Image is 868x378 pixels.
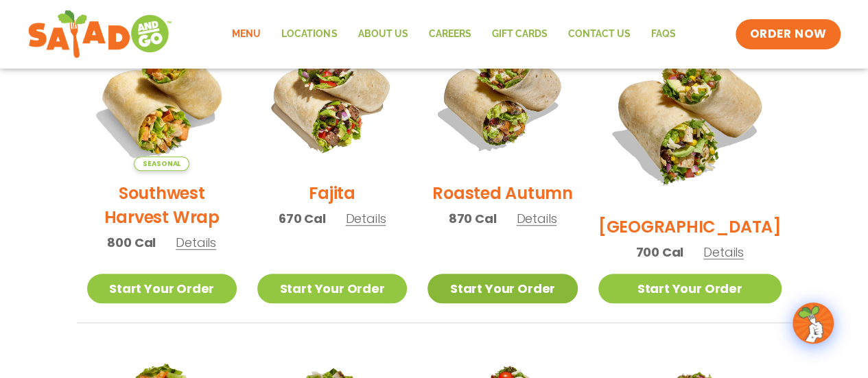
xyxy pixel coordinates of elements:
[271,19,347,50] a: Locations
[749,26,826,43] span: ORDER NOW
[87,274,237,303] a: Start Your Order
[598,274,782,303] a: Start Your Order
[481,19,557,50] a: GIFT CARDS
[427,21,577,171] img: Product photo for Roasted Autumn Wrap
[222,19,271,50] a: Menu
[27,7,172,62] img: new-SAG-logo-768×292
[222,19,685,50] nav: Menu
[635,243,683,261] span: 700 Cal
[176,234,216,251] span: Details
[87,21,237,171] img: Product photo for Southwest Harvest Wrap
[598,215,782,239] h2: [GEOGRAPHIC_DATA]
[432,181,573,205] h2: Roasted Autumn
[87,181,237,229] h2: Southwest Harvest Wrap
[134,156,189,171] span: Seasonal
[794,304,832,342] img: wpChatIcon
[557,19,640,50] a: Contact Us
[703,244,744,261] span: Details
[449,209,497,228] span: 870 Cal
[516,210,556,227] span: Details
[257,274,407,303] a: Start Your Order
[598,21,782,204] img: Product photo for BBQ Ranch Wrap
[309,181,355,205] h2: Fajita
[279,209,326,228] span: 670 Cal
[107,233,156,252] span: 800 Cal
[347,19,418,50] a: About Us
[640,19,685,50] a: FAQs
[257,21,407,171] img: Product photo for Fajita Wrap
[736,19,840,49] a: ORDER NOW
[346,210,386,227] span: Details
[427,274,577,303] a: Start Your Order
[418,19,481,50] a: Careers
